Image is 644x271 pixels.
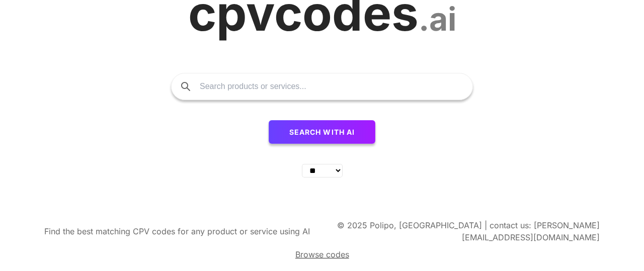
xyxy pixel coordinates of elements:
span: Find the best matching CPV codes for any product or service using AI [44,226,310,236]
button: Search with AI [269,120,376,144]
span: Search with AI [289,128,355,136]
a: Browse codes [295,248,349,260]
span: © 2025 Polipo, [GEOGRAPHIC_DATA] | contact us: [PERSON_NAME][EMAIL_ADDRESS][DOMAIN_NAME] [337,220,600,242]
input: Search products or services... [200,73,462,100]
span: Browse codes [295,249,349,259]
